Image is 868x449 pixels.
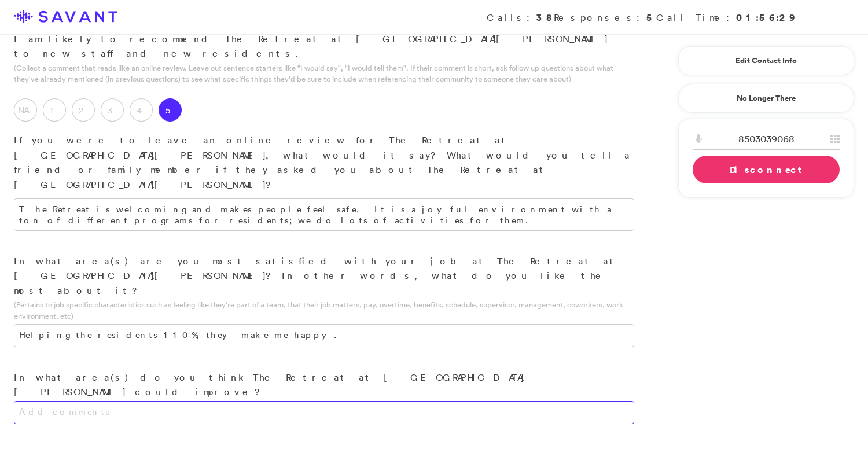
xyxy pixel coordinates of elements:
label: 3 [101,98,124,122]
p: (Pertains to job specific characteristics such as feeling like they're part of a team, that their... [14,299,634,321]
label: 5 [159,98,182,122]
a: Edit Contact Info [693,51,840,70]
label: 4 [130,98,153,122]
p: (Collect a comment that reads like an online review. Leave out sentence starters like "I would sa... [14,62,634,84]
p: In what area(s) are you most satisfied with your job at The Retreat at [GEOGRAPHIC_DATA][PERSON_N... [14,254,634,299]
strong: 5 [646,11,656,24]
a: No Longer There [678,84,854,113]
a: Disconnect [693,156,840,183]
strong: 01:56:29 [736,11,796,24]
label: NA [14,98,37,122]
p: In what area(s) do you think The Retreat at [GEOGRAPHIC_DATA][PERSON_NAME] could improve? [14,370,634,400]
p: I am likely to recommend The Retreat at [GEOGRAPHIC_DATA][PERSON_NAME] to new staff and new resid... [14,32,634,61]
strong: 38 [536,11,554,24]
label: 1 [43,98,66,122]
p: If you were to leave an online review for The Retreat at [GEOGRAPHIC_DATA][PERSON_NAME], what wou... [14,133,634,192]
label: 2 [72,98,95,122]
